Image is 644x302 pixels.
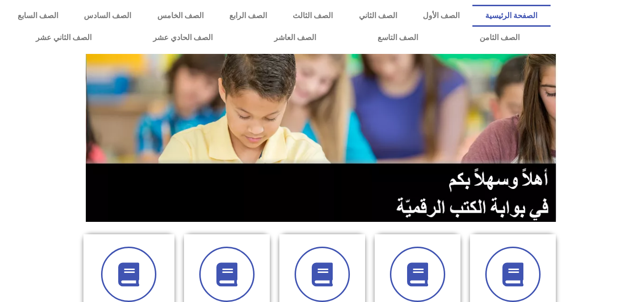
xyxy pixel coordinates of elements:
a: الصف الثاني [346,5,410,27]
a: الصف الثاني عشر [5,27,122,49]
a: الصف السادس [71,5,144,27]
a: الصف السابع [5,5,71,27]
a: الصف الخامس [144,5,216,27]
a: الصف الرابع [216,5,280,27]
a: الصف التاسع [347,27,449,49]
a: الصف العاشر [243,27,347,49]
a: الصف الثامن [449,27,550,49]
a: الصف الثالث [280,5,346,27]
a: الصف الأول [410,5,472,27]
a: الصف الحادي عشر [122,27,243,49]
a: الصفحة الرئيسية [472,5,550,27]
